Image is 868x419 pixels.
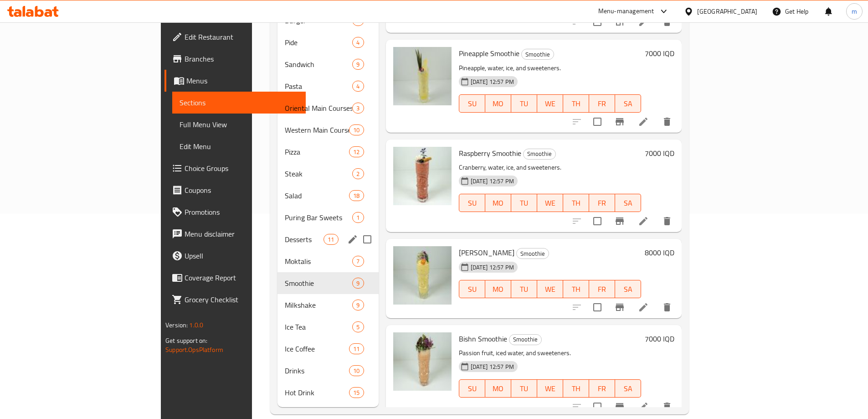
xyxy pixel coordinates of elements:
[467,177,518,186] span: [DATE] 12:57 PM
[353,60,363,69] span: 9
[593,97,611,110] span: FR
[459,347,641,359] p: Passion fruit, iced water, and sweeteners.
[185,207,298,217] span: Promotions
[567,97,586,110] span: TH
[185,272,298,283] span: Coverage Report
[638,216,649,227] a: Edit menu item
[593,283,611,296] span: FR
[459,332,507,346] span: Bishn Smoothie
[352,256,364,267] div: items
[277,228,379,250] div: Desserts11edit
[165,335,207,347] span: Get support on:
[185,250,298,261] span: Upsell
[522,49,554,60] span: Smoothie
[285,146,349,157] div: Pizza
[277,185,379,207] div: Salad18
[485,379,511,398] button: MO
[353,301,363,310] span: 9
[609,111,631,133] button: Branch-specific-item
[567,382,586,395] span: TH
[349,148,363,156] span: 12
[645,246,674,259] h6: 8000 IQD
[656,111,678,133] button: delete
[277,141,379,163] div: Pizza12
[164,245,306,267] a: Upsell
[349,388,363,397] span: 15
[619,97,637,110] span: SA
[285,168,353,179] div: Steak
[615,379,641,398] button: SA
[285,365,349,376] span: Drinks
[645,147,674,160] h6: 7000 IQD
[541,382,560,395] span: WE
[353,323,363,331] span: 5
[563,280,589,298] button: TH
[852,6,857,16] span: m
[353,104,363,113] span: 3
[511,94,537,113] button: TU
[185,53,298,64] span: Branches
[511,379,537,398] button: TU
[589,280,615,298] button: FR
[485,194,511,212] button: MO
[277,338,379,360] div: Ice Coffee11
[537,379,563,398] button: WE
[185,185,298,196] span: Coupons
[524,149,555,159] span: Smoothie
[467,263,518,272] span: [DATE] 12:57 PM
[285,37,353,48] span: Pide
[697,6,757,16] div: [GEOGRAPHIC_DATA]
[489,283,508,296] span: MO
[489,382,508,395] span: MO
[537,94,563,113] button: WE
[353,82,363,91] span: 4
[619,283,637,296] span: SA
[285,278,353,289] span: Smoothie
[164,70,306,92] a: Menus
[285,343,349,354] span: Ice Coffee
[656,396,678,418] button: delete
[589,379,615,398] button: FR
[593,382,611,395] span: FR
[485,280,511,298] button: MO
[515,97,534,110] span: TU
[189,319,203,331] span: 1.0.0
[645,47,674,60] h6: 7000 IQD
[164,223,306,245] a: Menu disclaimer
[180,119,298,130] span: Full Menu View
[277,53,379,75] div: Sandwich9
[463,283,482,296] span: SU
[353,279,363,288] span: 9
[180,97,298,108] span: Sections
[589,194,615,212] button: FR
[165,319,188,331] span: Version:
[645,332,674,345] h6: 7000 IQD
[615,280,641,298] button: SA
[349,191,363,200] span: 18
[353,170,363,178] span: 2
[324,234,338,245] div: items
[277,207,379,228] div: Puring Bar Sweets1
[609,296,631,318] button: Branch-specific-item
[285,212,353,223] div: Puring Bar Sweets
[563,379,589,398] button: TH
[172,114,306,135] a: Full Menu View
[180,141,298,152] span: Edit Menu
[164,26,306,48] a: Edit Restaurant
[285,234,324,245] span: Desserts
[277,97,379,119] div: Oriental Main Courses3
[285,124,349,135] span: Western Main Courses
[277,294,379,316] div: Milkshake9
[459,194,485,212] button: SU
[285,387,349,398] div: Hot Drink
[285,103,353,114] span: Oriental Main Courses
[352,212,364,223] div: items
[277,163,379,185] div: Steak2
[541,197,560,210] span: WE
[537,280,563,298] button: WE
[515,382,534,395] span: TU
[277,272,379,294] div: Smoothie9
